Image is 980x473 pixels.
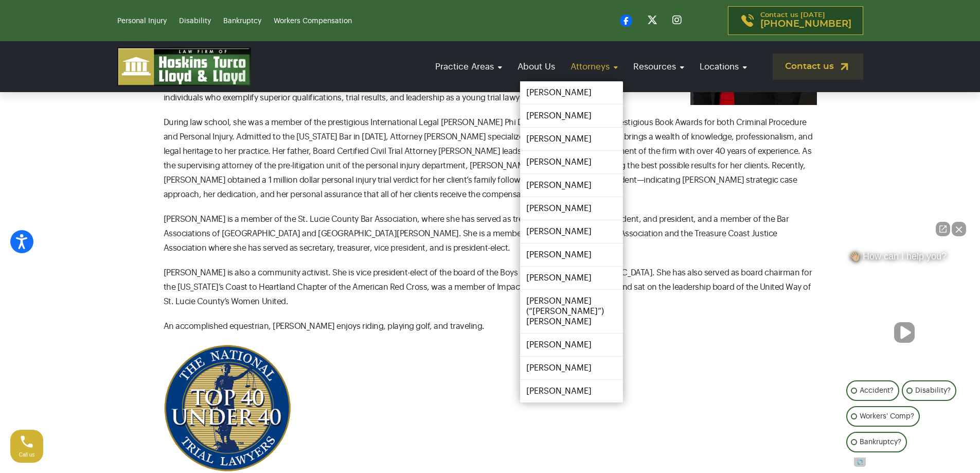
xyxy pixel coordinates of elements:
[936,222,950,236] a: Open direct chat
[860,410,914,423] p: Workers' Comp?
[565,52,623,81] a: Attorneys
[854,458,866,467] a: Open intaker chat
[520,174,623,197] a: [PERSON_NAME]
[520,290,623,333] a: [PERSON_NAME] (“[PERSON_NAME]”) [PERSON_NAME]
[520,128,623,150] a: [PERSON_NAME]
[164,319,817,334] p: An accomplished equestrian, [PERSON_NAME] enjoys riding, playing golf, and traveling.
[844,251,965,267] div: 👋🏼 How can I help you?
[728,6,863,35] a: Contact us [DATE][PHONE_NUMBER]
[520,104,623,127] a: [PERSON_NAME]
[520,334,623,356] a: [PERSON_NAME]
[520,267,623,289] a: [PERSON_NAME]
[520,243,623,266] a: [PERSON_NAME]
[179,17,211,25] a: Disability
[164,115,817,202] p: During law school, she was a member of the prestigious International Legal [PERSON_NAME] Phi Delt...
[274,17,352,25] a: Workers Compensation
[952,222,966,236] button: Close Intaker Chat Widget
[164,266,817,309] p: [PERSON_NAME] is also a community activist. She is vice president-elect of the board of the Boys ...
[164,344,292,472] img: National Top 40 Under 40 Trial Lawyers
[520,380,623,402] a: [PERSON_NAME]
[520,220,623,243] a: [PERSON_NAME]
[223,17,261,25] a: Bankruptcy
[628,52,689,81] a: Resources
[694,52,752,81] a: Locations
[773,54,863,80] a: Contact us
[19,452,35,458] span: Call us
[520,197,623,220] a: [PERSON_NAME]
[520,151,623,173] a: [PERSON_NAME]
[520,357,623,379] a: [PERSON_NAME]
[860,436,901,448] p: Bankruptcy?
[430,52,507,81] a: Practice Areas
[164,212,817,255] p: [PERSON_NAME] is a member of the St. Lucie County Bar Association, where she has served as treasu...
[760,12,851,29] p: Contact us [DATE]
[117,47,251,86] img: logo
[512,52,560,81] a: About Us
[915,384,951,397] p: Disability?
[894,322,915,343] button: Unmute video
[520,81,623,104] a: [PERSON_NAME]
[760,19,851,29] span: [PHONE_NUMBER]
[860,384,894,397] p: Accident?
[117,17,167,25] a: Personal Injury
